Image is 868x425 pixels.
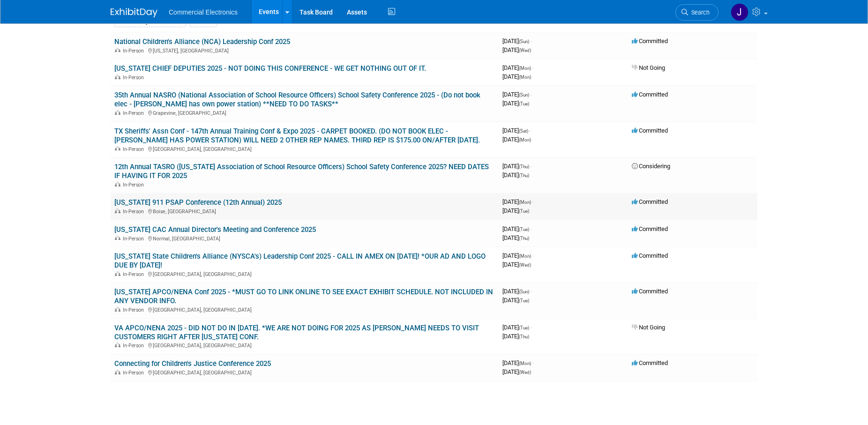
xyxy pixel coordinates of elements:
span: (Sun) [519,92,529,97]
span: [DATE] [502,136,531,143]
div: [GEOGRAPHIC_DATA], [GEOGRAPHIC_DATA] [114,270,495,277]
span: (Thu) [519,236,529,241]
span: - [532,64,534,71]
span: In-Person [123,48,147,54]
span: Committed [632,91,668,98]
span: [DATE] [502,127,531,134]
span: Committed [632,225,668,232]
span: (Tue) [519,209,529,214]
a: [US_STATE] State Children's Alliance (NYSCA's) Leadership Conf 2025 - CALL IN AMEX ON [DATE]! *OU... [114,252,486,269]
span: (Thu) [519,164,529,169]
span: (Sat) [519,128,528,134]
span: (Wed) [519,48,531,53]
span: Search [688,9,710,16]
span: (Mon) [519,254,531,259]
span: - [531,91,532,98]
span: [DATE] [502,297,529,304]
span: [DATE] [502,234,529,241]
span: (Mon) [519,361,531,366]
div: [GEOGRAPHIC_DATA], [GEOGRAPHIC_DATA] [114,341,495,349]
span: (Thu) [519,173,529,178]
span: [DATE] [502,64,534,71]
img: In-Person Event [115,182,120,186]
div: Normal, [GEOGRAPHIC_DATA] [114,234,495,242]
span: - [532,359,534,366]
span: [DATE] [502,368,531,375]
div: [GEOGRAPHIC_DATA], [GEOGRAPHIC_DATA] [114,145,495,152]
span: (Sun) [519,39,529,44]
span: (Mon) [519,75,531,80]
a: Search [675,4,718,21]
img: Jennifer Roosa [731,3,748,21]
span: Not Going [632,64,665,71]
span: Not Going [632,324,665,331]
img: In-Person Event [115,271,120,276]
div: Boise, [GEOGRAPHIC_DATA] [114,207,495,215]
span: [DATE] [502,324,532,331]
span: - [532,252,534,259]
a: [US_STATE] 911 PSAP Conference (12th Annual) 2025 [114,198,282,207]
a: Connecting for Children's Justice Conference 2025 [114,359,271,368]
span: Committed [632,198,668,205]
span: (Wed) [519,370,531,375]
img: In-Person Event [115,48,120,52]
a: National Children's Alliance (NCA) Leadership Conf 2025 [114,37,290,46]
span: [DATE] [502,198,534,205]
span: (Tue) [519,325,529,330]
span: (Mon) [519,137,531,142]
a: [US_STATE] APCO/NENA Conf 2025 - *MUST GO TO LINK ONLINE TO SEE EXACT EXHIBIT SCHEDULE. NOT INCLU... [114,288,493,305]
img: In-Person Event [115,343,120,347]
img: ExhibitDay [111,8,157,17]
span: Committed [632,127,668,134]
span: [DATE] [502,163,532,170]
span: - [531,288,532,295]
div: [US_STATE], [GEOGRAPHIC_DATA] [114,46,495,54]
span: [DATE] [502,46,531,53]
span: In-Person [123,343,147,349]
span: [DATE] [502,37,532,45]
span: (Mon) [519,66,531,71]
img: In-Person Event [115,146,120,151]
span: In-Person [123,271,147,277]
span: - [531,37,532,45]
span: In-Person [123,110,147,116]
span: (Tue) [519,227,529,232]
span: Commercial Electronics [169,8,238,16]
span: In-Person [123,75,147,81]
span: In-Person [123,370,147,376]
span: Committed [632,252,668,259]
img: In-Person Event [115,209,120,213]
img: In-Person Event [115,236,120,240]
span: [DATE] [502,91,532,98]
span: (Tue) [519,101,529,106]
span: [DATE] [502,333,529,340]
a: [US_STATE] CAC Annual Director's Meeting and Conference 2025 [114,225,316,234]
span: Committed [632,37,668,45]
span: In-Person [123,307,147,313]
img: In-Person Event [115,370,120,374]
div: Grapevine, [GEOGRAPHIC_DATA] [114,109,495,116]
a: 35th Annual NASRO (National Association of School Resource Officers) School Safety Conference 202... [114,91,480,108]
span: [DATE] [502,171,529,179]
a: VA APCO/NENA 2025 - DID NOT DO IN [DATE]. *WE ARE NOT DOING FOR 2025 AS [PERSON_NAME] NEEDS TO VI... [114,324,479,341]
a: [US_STATE] CHIEF DEPUTIES 2025 - NOT DOING THIS CONFERENCE - WE GET NOTHING OUT OF IT. [114,64,426,73]
span: - [532,198,534,205]
span: (Sun) [519,289,529,294]
span: [DATE] [502,288,532,295]
div: [GEOGRAPHIC_DATA], [GEOGRAPHIC_DATA] [114,306,495,313]
span: [DATE] [502,73,531,80]
span: (Mon) [519,200,531,205]
span: Considering [632,163,670,170]
span: [DATE] [502,359,534,366]
a: TX Sheriffs' Assn Conf - 147th Annual Training Conf & Expo 2025 - CARPET BOOKED. (DO NOT BOOK ELE... [114,127,480,144]
span: - [530,127,531,134]
span: [DATE] [502,100,529,107]
span: (Tue) [519,298,529,303]
img: In-Person Event [115,75,120,79]
span: In-Person [123,146,147,152]
span: (Thu) [519,334,529,339]
span: [DATE] [502,207,529,214]
img: In-Person Event [115,307,120,312]
span: - [531,225,532,232]
span: [DATE] [502,225,532,232]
